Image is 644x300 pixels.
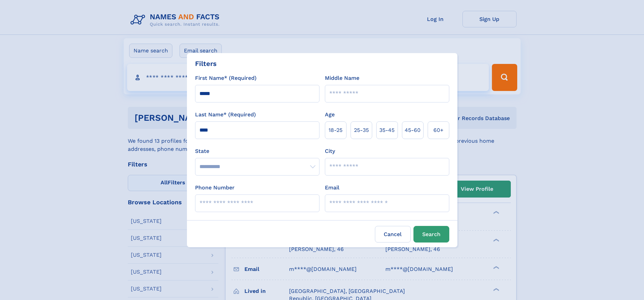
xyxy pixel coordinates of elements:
[325,147,335,155] label: City
[195,74,257,82] label: First Name* (Required)
[375,226,411,243] label: Cancel
[329,126,342,134] span: 18‑25
[195,111,256,119] label: Last Name* (Required)
[195,59,217,69] div: Filters
[413,226,449,243] button: Search
[354,126,369,134] span: 25‑35
[195,147,319,155] label: State
[325,111,335,119] label: Age
[405,126,421,134] span: 45‑60
[325,184,339,192] label: Email
[433,126,444,134] span: 60+
[195,184,235,192] label: Phone Number
[379,126,395,134] span: 35‑45
[325,74,359,82] label: Middle Name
